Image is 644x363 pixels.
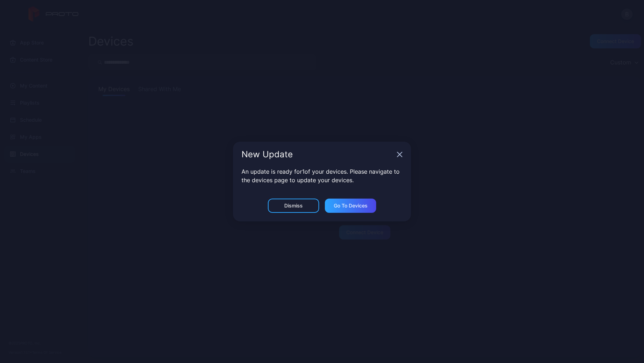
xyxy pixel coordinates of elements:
[241,167,402,184] p: An update is ready for 1 of your devices. Please navigate to the devices page to update your devi...
[284,203,303,209] div: Dismiss
[241,150,394,159] div: New Update
[268,199,319,213] button: Dismiss
[325,199,376,213] button: Go to devices
[334,203,368,209] div: Go to devices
